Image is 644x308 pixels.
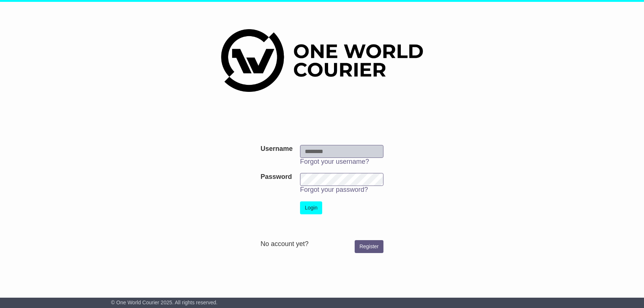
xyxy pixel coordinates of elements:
label: Username [261,145,293,153]
a: Forgot your password? [300,186,368,193]
a: Register [355,240,383,253]
span: © One World Courier 2025. All rights reserved. [111,300,218,305]
img: One World [221,29,423,92]
label: Password [261,173,292,181]
button: Login [300,201,322,214]
div: No account yet? [261,240,383,248]
a: Forgot your username? [300,158,369,165]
